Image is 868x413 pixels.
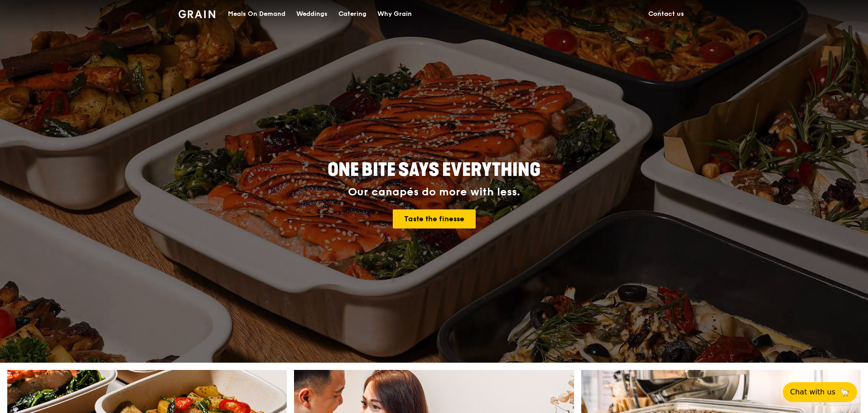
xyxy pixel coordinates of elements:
[372,0,417,28] a: Why Grain
[271,186,597,199] div: Our canapés do more with less.
[783,382,857,402] button: Chat with us🦙
[333,0,372,28] a: Catering
[328,159,540,181] span: ONE BITE SAYS EVERYTHING
[228,0,285,28] div: Meals On Demand
[393,209,476,228] a: Taste the finesse
[291,0,333,28] a: Weddings
[790,387,835,398] span: Chat with us
[377,0,412,28] div: Why Grain
[296,0,328,28] div: Weddings
[338,0,366,28] div: Catering
[643,0,690,28] a: Contact us
[839,387,850,398] span: 🦙
[178,10,215,18] img: Grain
